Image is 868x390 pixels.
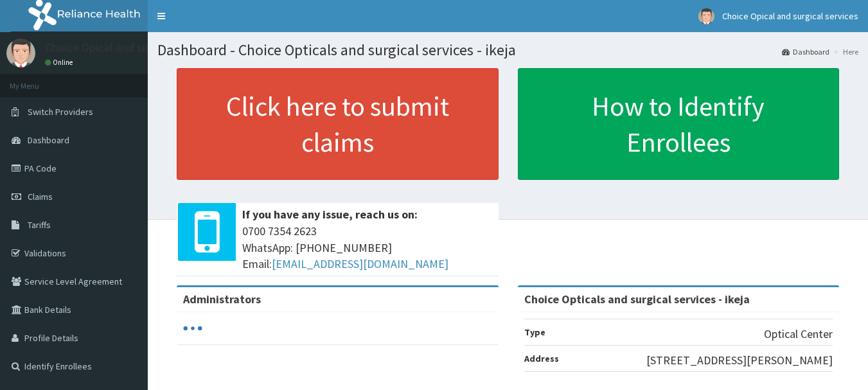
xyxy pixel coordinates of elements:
img: User Image [698,8,714,24]
h1: Dashboard - Choice Opticals and surgical services - ikeja [157,42,858,58]
span: Choice Opical and surgical services [722,10,858,22]
b: Administrators [183,292,261,306]
b: Type [524,326,545,338]
span: Tariffs [28,219,51,231]
a: Dashboard [782,46,829,57]
a: Online [45,58,76,67]
span: Claims [28,191,53,202]
p: Optical Center [764,326,833,342]
span: Switch Providers [28,106,93,118]
a: How to Identify Enrollees [518,68,840,180]
a: Click here to submit claims [177,68,499,180]
p: Choice Opical and surgical services [45,42,219,53]
b: Address [524,353,559,364]
p: [STREET_ADDRESS][PERSON_NAME] [646,352,833,369]
li: Here [831,46,858,57]
span: 0700 7354 2623 WhatsApp: [PHONE_NUMBER] Email: [242,223,492,272]
img: User Image [6,39,35,67]
strong: Choice Opticals and surgical services - ikeja [524,292,750,306]
b: If you have any issue, reach us on: [242,207,418,222]
a: [EMAIL_ADDRESS][DOMAIN_NAME] [272,256,448,271]
span: Dashboard [28,134,69,146]
svg: audio-loading [183,319,202,338]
